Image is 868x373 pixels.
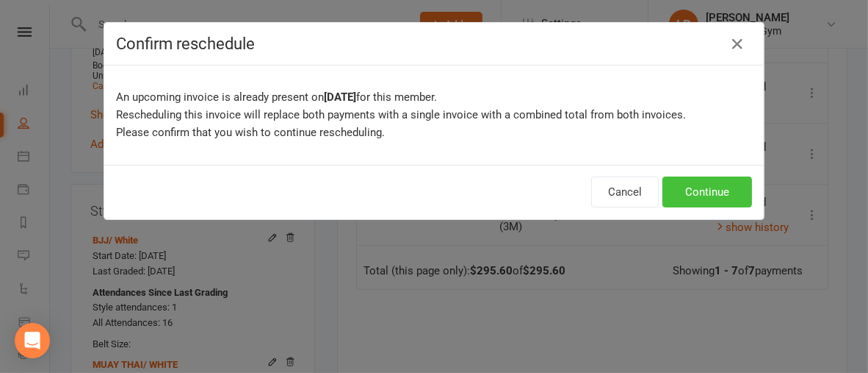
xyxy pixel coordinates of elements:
b: [DATE] [324,90,356,104]
h4: Confirm reschedule [116,35,752,53]
button: Cancel [591,177,659,207]
div: Open Intercom Messenger [15,323,50,358]
button: Close [726,32,749,56]
p: An upcoming invoice is already present on for this member. Rescheduling this invoice will replace... [116,88,752,141]
button: Continue [662,177,752,207]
